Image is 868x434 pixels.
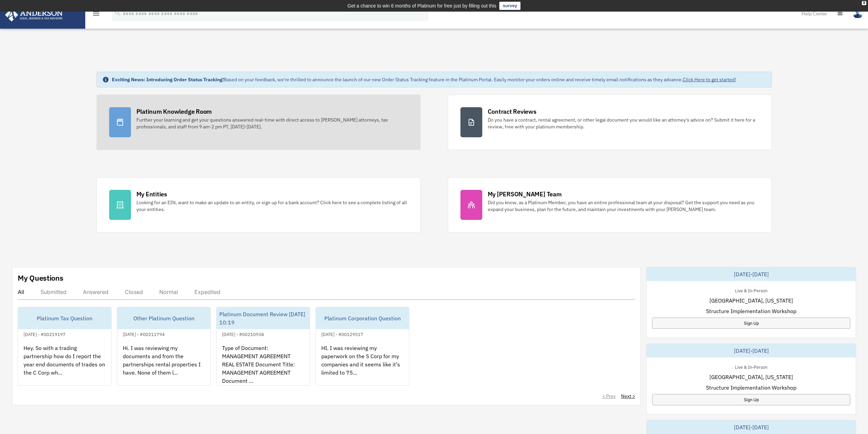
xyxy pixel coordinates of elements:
a: My [PERSON_NAME] Team Did you know, as a Platinum Member, you have an entire professional team at... [448,177,772,233]
div: Closed [125,289,143,295]
div: Further your learning and get your questions answered real-time with direct access to [PERSON_NAM... [136,116,408,130]
span: [GEOGRAPHIC_DATA], [US_STATE] [709,373,793,381]
div: Contract Reviews [488,107,536,116]
div: My Questions [18,273,63,283]
a: Contract Reviews Do you have a contract, rental agreement, or other legal document you would like... [448,95,772,150]
i: search [114,9,121,17]
div: Submitted [41,289,67,295]
a: Sign Up [652,394,850,405]
div: HI. I was reviewing my paperwork on the S Corp for my companies and it seems like it's limited to... [316,338,409,392]
div: Type of Document: MANAGEMENT AGREEMENT REAL ESTATE Document Title: MANAGEMENT AGREEMENT Document ... [217,338,310,392]
a: My Entities Looking for an EIN, want to make an update to an entity, or sign up for a bank accoun... [97,177,421,233]
div: Looking for an EIN, want to make an update to an entity, or sign up for a bank account? Click her... [136,199,408,213]
div: Platinum Knowledge Room [136,107,212,116]
div: Normal [159,289,178,295]
a: survey [499,2,520,10]
div: [DATE]-[DATE] [647,344,856,358]
div: [DATE]-[DATE] [647,267,856,281]
div: Hi. I was reviewing my documents and from the partnerships rental properties I have. None of them... [117,338,210,392]
div: [DATE] - #00219197 [18,330,71,337]
a: Sign Up [652,318,850,329]
div: Platinum Document Review [DATE] 10:19 [217,307,310,329]
div: Platinum Tax Question [18,307,111,329]
span: Structure Implementation Workshop [706,383,796,392]
div: Live & In-Person [730,286,773,294]
a: Platinum Document Review [DATE] 10:19[DATE] - #00210938Type of Document: MANAGEMENT AGREEMENT REA... [216,307,310,386]
a: Platinum Corporation Question[DATE] - #00129517HI. I was reviewing my paperwork on the S Corp for... [315,307,409,386]
a: Other Platinum Question[DATE] - #00211794Hi. I was reviewing my documents and from the partnershi... [117,307,211,386]
i: menu [92,10,100,18]
img: User Pic [853,9,863,18]
div: Do you have a contract, rental agreement, or other legal document you would like an attorney's ad... [488,116,759,130]
div: [DATE]-[DATE] [647,420,856,434]
div: Answered [83,289,108,295]
div: close [862,1,866,5]
strong: Exciting News: Introducing Order Status Tracking! [112,76,224,83]
div: Did you know, as a Platinum Member, you have an entire professional team at your disposal? Get th... [488,199,759,213]
div: My [PERSON_NAME] Team [488,190,562,198]
span: Structure Implementation Workshop [706,307,796,315]
a: Platinum Knowledge Room Further your learning and get your questions answered real-time with dire... [97,95,421,150]
a: Platinum Tax Question[DATE] - #00219197Hey. So with a trading partnership how do I report the yea... [18,307,112,386]
div: Platinum Corporation Question [316,307,409,329]
a: Next > [621,393,635,400]
div: My Entities [136,190,167,198]
a: Click Here to get started! [683,76,736,83]
img: Anderson Advisors Platinum Portal [3,8,65,22]
div: Other Platinum Question [117,307,210,329]
div: Expedited [194,289,220,295]
div: Get a chance to win 6 months of Platinum for free just by filling out this [348,2,497,10]
div: [DATE] - #00210938 [217,330,269,337]
span: [GEOGRAPHIC_DATA], [US_STATE] [709,296,793,305]
a: menu [92,12,100,18]
div: Hey. So with a trading partnership how do I report the year end documents of trades on the C Corp... [18,338,111,392]
div: [DATE] - #00211794 [117,330,170,337]
div: Based on your feedback, we're thrilled to announce the launch of our new Order Status Tracking fe... [112,76,736,83]
div: [DATE] - #00129517 [316,330,369,337]
div: All [18,289,24,295]
div: Live & In-Person [730,363,773,370]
